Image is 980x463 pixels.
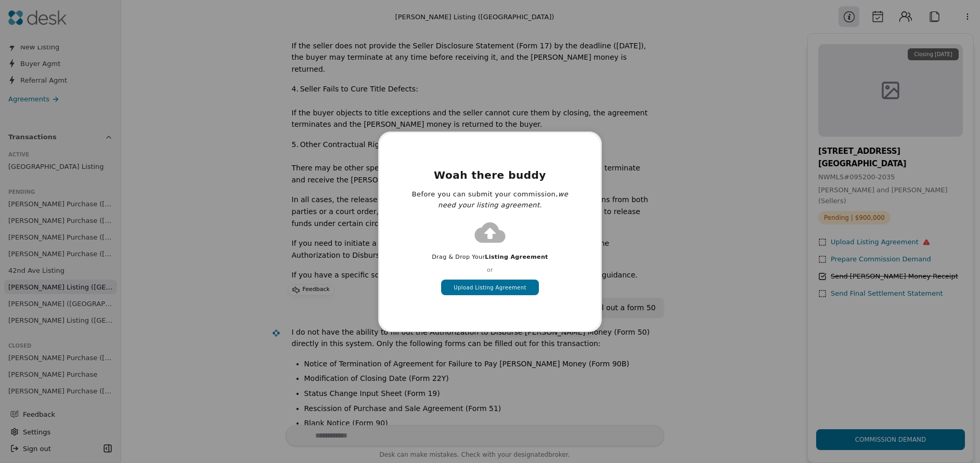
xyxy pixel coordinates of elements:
h2: Woah there buddy [407,168,573,182]
p: Drag & Drop Your [432,253,548,262]
p: or [432,266,548,275]
button: Upload Listing Agreement [441,280,538,295]
img: Upload [473,215,507,248]
span: Listing Agreement [485,254,548,260]
p: Before you can submit your commission, . [407,189,573,210]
